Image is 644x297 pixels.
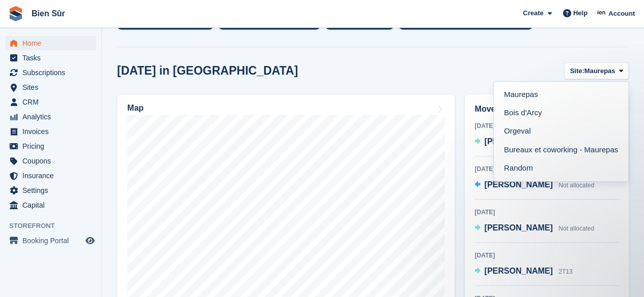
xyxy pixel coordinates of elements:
[5,36,96,50] a: menu
[558,182,594,189] span: Not allocated
[84,235,96,247] a: Preview store
[22,234,83,248] span: Booking Portal
[22,169,83,183] span: Insurance
[584,66,615,76] span: Maurepas
[22,65,83,80] span: Subscriptions
[474,265,572,278] a: [PERSON_NAME] 2T13
[474,136,573,149] a: [PERSON_NAME] 0D23
[5,95,96,109] a: menu
[498,122,624,141] a: Orgeval
[558,225,594,232] span: Not allocated
[573,8,587,18] span: Help
[484,137,552,146] span: [PERSON_NAME]
[523,8,543,18] span: Create
[5,234,96,248] a: menu
[474,103,619,115] h2: Move ins / outs
[5,80,96,94] a: menu
[484,223,552,232] span: [PERSON_NAME]
[474,208,619,217] div: [DATE]
[22,51,83,65] span: Tasks
[22,110,83,124] span: Analytics
[5,169,96,183] a: menu
[474,179,594,192] a: [PERSON_NAME] Not allocated
[5,183,96,197] a: menu
[22,154,83,168] span: Coupons
[484,267,552,275] span: [PERSON_NAME]
[5,139,96,153] a: menu
[5,154,96,168] a: menu
[22,36,83,50] span: Home
[5,65,96,80] a: menu
[22,183,83,197] span: Settings
[22,95,83,109] span: CRM
[597,8,607,18] img: Asmaa Habri
[564,62,629,79] button: Site: Maurepas
[5,124,96,139] a: menu
[9,221,101,231] span: Storefront
[474,222,594,235] a: [PERSON_NAME] Not allocated
[498,86,624,104] a: Maurepas
[558,268,572,275] span: 2T13
[498,104,624,122] a: Bois d'Arcy
[474,121,619,130] div: [DATE]
[5,198,96,212] a: menu
[498,141,624,159] a: Bureaux et coworking - Maurepas
[22,80,83,94] span: Sites
[498,159,624,177] a: Random
[570,66,584,76] span: Site:
[22,139,83,153] span: Pricing
[22,124,83,139] span: Invoices
[127,104,144,113] h2: Map
[117,64,298,78] h2: [DATE] in [GEOGRAPHIC_DATA]
[474,251,619,260] div: [DATE]
[474,164,619,174] div: [DATE]
[608,9,635,19] span: Account
[8,6,23,21] img: stora-icon-8386f47178a22dfd0bd8f6a31ec36ba5ce8667c1dd55bd0f319d3a0aa187defe.svg
[27,5,69,22] a: Bien Sûr
[5,51,96,65] a: menu
[22,198,83,212] span: Capital
[5,110,96,124] a: menu
[484,180,552,189] span: [PERSON_NAME]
